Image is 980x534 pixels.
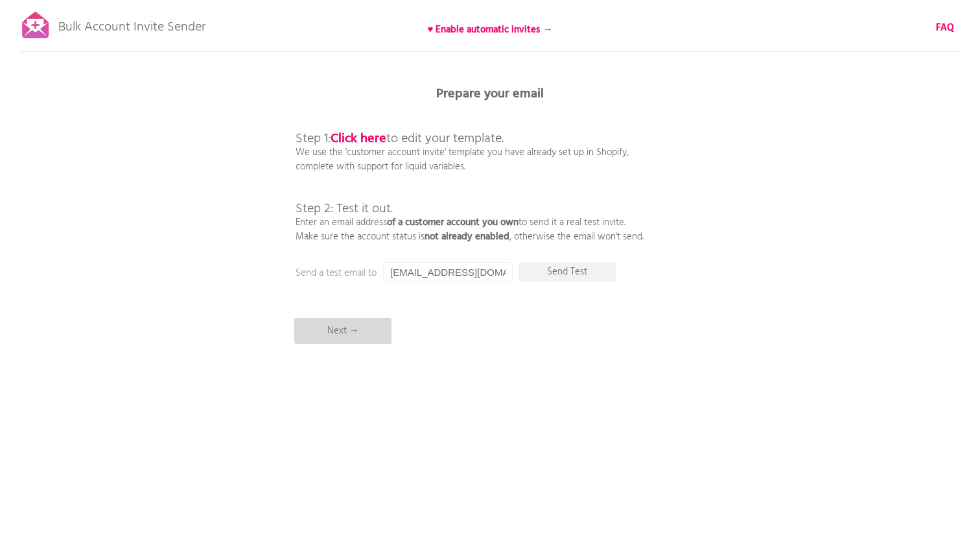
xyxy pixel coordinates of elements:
p: Next → [294,318,391,344]
b: FAQ [936,20,954,36]
span: Step 1: to edit your template. [296,128,504,149]
b: ♥ Enable automatic invites → [428,22,553,38]
p: Bulk Account Invite Sender [58,8,205,40]
b: not already enabled [425,229,509,245]
a: Click here [331,128,386,149]
a: FAQ [936,21,954,35]
b: Prepare your email [436,84,544,104]
p: Send Test [519,262,616,282]
p: We use the 'customer account invite' template you have already set up in Shopify, complete with s... [296,104,644,244]
span: Step 2: Test it out. [296,199,393,219]
p: Send a test email to [296,266,555,280]
b: of a customer account you own [387,215,519,230]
